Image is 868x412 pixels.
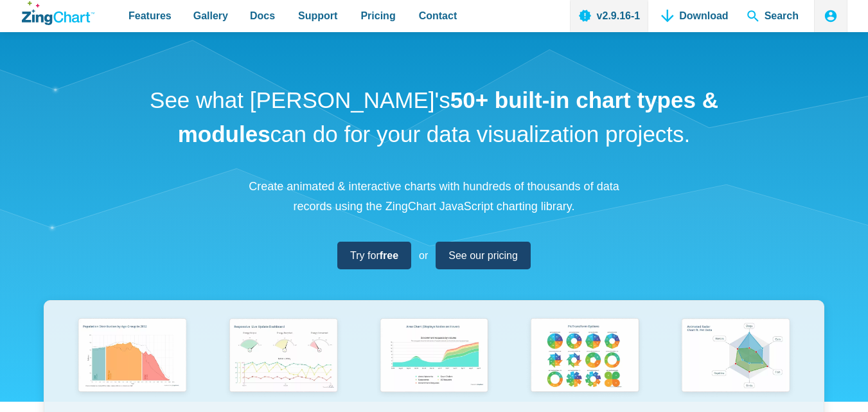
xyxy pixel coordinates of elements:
a: Responsive Live Update Dashboard [208,314,359,412]
img: Area Chart (Displays Nodes on Hover) [374,314,495,400]
h1: See what [PERSON_NAME]'s can do for your data visualization projects. [145,84,723,151]
strong: 50+ built-in chart types & modules [178,87,718,147]
p: Create animated & interactive charts with hundreds of thousands of data records using the ZingCha... [242,177,627,216]
a: Animated Radar Chart ft. Pet Data [660,314,811,412]
img: Population Distribution by Age Group in 2052 [72,314,193,400]
a: Area Chart (Displays Nodes on Hover) [359,314,509,412]
span: or [419,247,428,264]
strong: free [380,250,398,261]
a: See our pricing [436,242,531,269]
span: Support [298,7,337,24]
span: Docs [250,7,275,24]
a: ZingChart Logo. Click to return to the homepage [22,1,94,25]
span: Contact [419,7,457,24]
img: Pie Transform Options [524,314,645,400]
span: See our pricing [448,247,518,264]
span: Try for [350,247,398,264]
a: Pie Transform Options [509,314,660,412]
span: Pricing [360,7,395,24]
img: Animated Radar Chart ft. Pet Data [675,314,796,400]
a: Try forfree [337,242,411,269]
span: Features [128,7,172,24]
span: Gallery [193,7,228,24]
img: Responsive Live Update Dashboard [223,314,344,400]
a: Population Distribution by Age Group in 2052 [57,314,208,412]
